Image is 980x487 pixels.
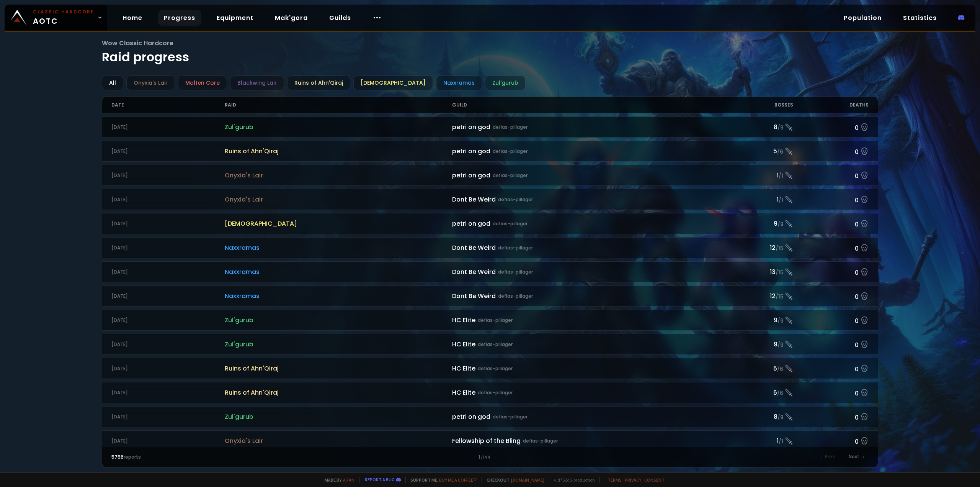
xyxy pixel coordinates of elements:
div: [DATE] [111,172,225,179]
div: [DATE] [111,269,225,275]
div: 5 [717,146,793,156]
span: Support me, [405,477,477,483]
div: Dont Be Weird [452,291,717,301]
span: v. d752d5 - production [549,477,595,483]
div: 9 [717,315,793,325]
a: [DATE][DEMOGRAPHIC_DATA]petri on goddefias-pillager9/90 [102,213,879,234]
a: [DATE]Ruins of Ahn'QirajHC Elitedefias-pillager5/60 [102,382,879,403]
div: Date [111,97,225,113]
small: defias-pillager [493,220,528,227]
a: Guilds [323,10,357,26]
span: Zul'gurub [225,412,452,421]
a: [DATE]Zul'gurubHC Elitedefias-pillager9/90 [102,334,879,355]
div: [DATE] [111,341,225,348]
div: HC Elite [452,339,717,349]
div: 0 [793,194,869,205]
a: Classic HardcoreAOTC [5,5,107,31]
a: [DATE]Zul'gurubpetri on goddefias-pillager8/90 [102,406,879,427]
div: Dont Be Weird [452,243,717,253]
span: Naxxramas [225,291,452,301]
a: [DOMAIN_NAME] [511,477,544,483]
div: petri on god [452,146,717,156]
small: defias-pillager [478,317,513,324]
div: 9 [717,339,793,349]
small: / 6 [777,148,783,156]
small: / 15 [776,269,783,277]
small: / 6 [777,390,783,397]
small: / 9 [777,341,783,349]
div: [DATE] [111,244,225,251]
div: Fellowship of the Bling [452,436,717,446]
a: Buy me a coffee [439,477,477,483]
div: petri on god [452,122,717,132]
small: / 9 [777,221,783,228]
h1: Raid progress [102,38,879,66]
div: [DATE] [111,413,225,420]
span: Zul'gurub [225,122,452,132]
div: [DATE] [111,220,225,227]
div: 1 [717,436,793,446]
small: / 1 [779,438,783,446]
span: Wow Classic Hardcore [102,38,879,48]
small: defias-pillager [498,293,533,300]
small: Classic Hardcore [33,8,94,15]
div: 12 [717,243,793,253]
small: defias-pillager [478,341,513,348]
a: Privacy [625,477,641,483]
small: / 15 [776,293,783,301]
span: Naxxramas [225,243,452,253]
div: All [102,75,123,90]
small: defias-pillager [493,124,528,131]
div: Onyxia's Lair [126,75,175,90]
div: 5 [717,364,793,373]
span: Made by [320,477,354,483]
div: Raid [225,97,452,113]
div: Next [844,452,869,462]
div: 8 [717,412,793,421]
div: 0 [793,121,869,133]
div: Dont Be Weird [452,195,717,204]
div: 0 [793,242,869,253]
div: petri on god [452,412,717,421]
div: Guild [452,97,717,113]
div: [DATE] [111,317,225,324]
div: 0 [793,266,869,277]
div: 1 [301,454,679,461]
div: Blackwing Lair [230,75,284,90]
div: Naxxramas [436,75,482,90]
div: 8 [717,122,793,132]
div: 13 [717,267,793,277]
div: reports [111,454,301,461]
a: [DATE]NaxxramasDont Be Weirddefias-pillager12/150 [102,237,879,258]
span: AOTC [33,8,94,27]
div: Zul'gurub [485,75,526,90]
small: / 9 [777,414,783,421]
div: 0 [793,146,869,157]
span: Naxxramas [225,267,452,277]
a: Consent [644,477,665,483]
div: 0 [793,387,869,398]
small: defias-pillager [493,413,528,420]
small: / 1 [779,172,783,180]
div: 0 [793,170,869,181]
a: [DATE]Ruins of Ahn'QirajHC Elitedefias-pillager5/60 [102,358,879,379]
a: [DATE]Onyxia's Lairpetri on goddefias-pillager1/10 [102,165,879,186]
span: Onyxia's Lair [225,171,452,180]
small: defias-pillager [493,148,528,155]
span: Ruins of Ahn'Qiraj [225,388,452,397]
a: [DATE]Zul'gurubHC Elitedefias-pillager9/90 [102,310,879,331]
div: 0 [793,218,869,229]
div: 12 [717,291,793,301]
div: 1 [717,171,793,180]
div: [DATE] [111,389,225,396]
div: 0 [793,435,869,446]
div: Deaths [793,97,869,113]
div: 0 [793,363,869,374]
div: [DATE] [111,124,225,131]
a: Statistics [897,10,943,26]
a: Home [116,10,149,26]
div: 0 [793,315,869,326]
div: HC Elite [452,364,717,373]
div: [DEMOGRAPHIC_DATA] [353,75,433,90]
small: defias-pillager [523,438,558,444]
